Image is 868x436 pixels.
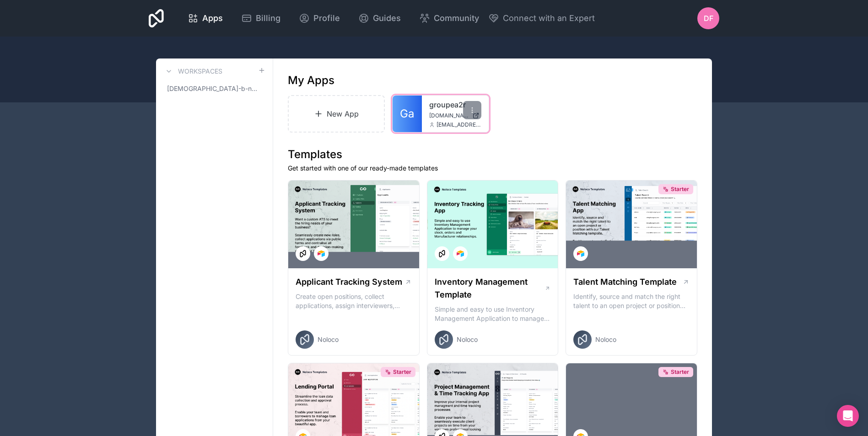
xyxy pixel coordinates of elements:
[288,164,697,173] p: Get started with one of our ready-made templates
[671,186,689,193] span: Starter
[291,8,347,28] a: Profile
[393,368,411,376] span: Starter
[412,8,486,28] a: Community
[437,121,481,128] span: [EMAIL_ADDRESS][DOMAIN_NAME]
[288,73,334,88] h1: My Apps
[457,250,464,257] img: Airtable Logo
[435,305,551,323] p: Simple and easy to use Inventory Management Application to manage your stock, orders and Manufact...
[178,67,222,76] h3: Workspaces
[577,250,584,257] img: Airtable Logo
[167,84,258,93] span: [DEMOGRAPHIC_DATA]-b-ni-fio-ngaindiro
[704,13,713,24] span: DF
[435,276,545,301] h1: Inventory Management Template
[296,276,402,288] h1: Applicant Tracking System
[288,147,697,162] h1: Templates
[163,80,265,97] a: [DEMOGRAPHIC_DATA]-b-ni-fio-ngaindiro
[318,335,339,344] span: Noloco
[234,8,288,28] a: Billing
[429,112,469,119] span: [DOMAIN_NAME]
[400,106,414,121] span: Ga
[180,8,230,28] a: Apps
[313,12,340,25] span: Profile
[296,292,412,310] p: Create open positions, collect applications, assign interviewers, centralise candidate feedback a...
[351,8,408,28] a: Guides
[595,335,616,344] span: Noloco
[393,96,422,132] a: Ga
[488,12,595,25] button: Connect with an Expert
[837,405,859,427] div: Open Intercom Messenger
[573,292,690,310] p: Identify, source and match the right talent to an open project or position with our Talent Matchi...
[288,95,385,133] a: New App
[573,276,677,288] h1: Talent Matching Template
[429,99,481,110] a: groupea2r
[373,12,401,25] span: Guides
[318,250,325,257] img: Airtable Logo
[429,112,481,119] a: [DOMAIN_NAME]
[163,66,222,77] a: Workspaces
[457,335,478,344] span: Noloco
[434,12,479,25] span: Community
[256,12,280,25] span: Billing
[503,12,595,25] span: Connect with an Expert
[671,368,689,376] span: Starter
[202,12,223,25] span: Apps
